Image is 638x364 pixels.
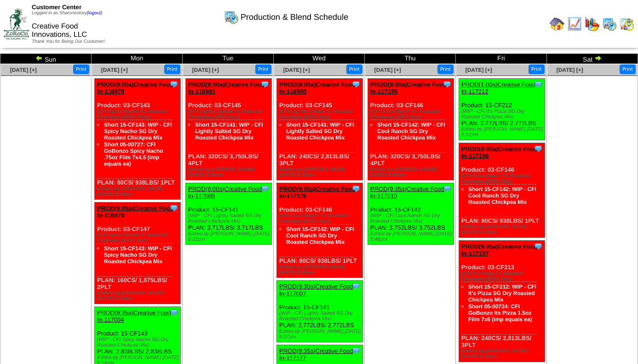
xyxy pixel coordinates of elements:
[97,232,180,243] div: (CFI-Spicy Nacho TL Roasted Chickpea (125/1.5oz))
[224,10,239,24] img: calendarprod.gif
[277,79,363,180] div: Product: 03-CF145 PLAN: 240CS / 2,813LBS / 3PLT
[188,109,271,120] div: (CFI-Lightly Salted TL Roasted Chickpea (125/1.5oz))
[97,290,180,301] div: Edited by [PERSON_NAME] [DATE] 6:28pm
[279,283,353,297] a: PROD(9:30a)Creative Food In-117007
[101,67,128,73] a: [DATE] [+]
[104,121,172,141] a: Short 15-CF143: WIP - CFI Spicy Nacho SG Dry Roasted Chickpea Mix
[286,121,354,141] a: Short 15-CF141: WIP - CFI Lightly Salted SG Dry Roasted Chickpea Mix
[461,348,545,359] div: Edited by [PERSON_NAME] [DATE] 6:52pm
[97,309,171,323] a: PROD(9:35a)Creative Food In-117004
[368,183,454,245] div: Product: 15-CF142 PLAN: 3,752LBS / 3,752LBS
[370,213,454,224] div: (WIP - CFI Cool Ranch SG Dry Roasted Chickpea Mix)
[351,184,361,193] img: Tooltip
[279,264,362,275] div: Edited by [PERSON_NAME] [DATE] 6:40pm
[459,143,545,238] div: Product: 03-CF146 PLAN: 80CS / 938LBS / 1PLT
[370,109,454,120] div: (CFI-Cool Ranch TL Roasted Chickpea (125/1.5oz))
[32,4,81,11] span: Customer Center
[534,242,543,251] img: Tooltip
[620,64,636,74] button: Print
[374,67,401,73] a: [DATE] [+]
[594,54,602,62] img: arrowright.gif
[32,39,105,44] span: Thank You for Being Our Customer!
[169,203,178,213] img: Tooltip
[95,79,181,200] div: Product: 03-CF143 PLAN: 80CS / 938LBS / 1PLT
[87,11,103,16] a: (logout)
[192,67,219,73] span: [DATE] [+]
[466,67,492,73] span: [DATE] [+]
[377,121,445,141] a: Short 15-CF142: WIP - CFI Cool Ranch SG Dry Roasted Chickpea Mix
[274,54,365,64] td: Wed
[279,213,362,224] div: (CFI-Cool Ranch TL Roasted Chickpea (125/1.5oz))
[279,347,353,361] a: PROD(9:35a)Creative Food In-117177
[370,167,454,178] div: Edited by [PERSON_NAME] [DATE] 6:45pm
[459,241,545,362] div: Product: 03-CF213 PLAN: 240CS / 2,813LBS / 3PLT
[277,281,363,342] div: Product: 15-CF141 PLAN: 2,772LBS / 2,772LBS
[4,8,29,39] img: ZoRoCo_Logo(Green%26Foil)%20jpg.webp
[283,67,310,73] a: [DATE] [+]
[620,17,634,31] img: calendarinout.gif
[92,54,183,64] td: Mon
[346,64,362,74] button: Print
[183,54,274,64] td: Tue
[279,329,362,340] div: Edited by [PERSON_NAME] [DATE] 5:07pm
[368,79,454,180] div: Product: 03-CF146 PLAN: 320CS / 3,750LBS / 4PLT
[370,231,454,242] div: Edited by [PERSON_NAME] [DATE] 5:48pm
[104,245,172,265] a: Short 15-CF143: WIP - CFI Spicy Nacho SG Dry Roasted Chickpea Mix
[351,282,361,291] img: Tooltip
[0,54,92,64] td: Sun
[443,80,452,89] img: Tooltip
[437,64,454,74] button: Print
[534,80,543,89] img: Tooltip
[461,109,545,120] div: (WIP - CFI It's Pizza SG Dry Roasted Chickpea Mix)
[286,226,354,245] a: Short 15-CF142: WIP - CFI Cool Ranch SG Dry Roasted Chickpea Mix
[585,17,599,31] img: graph.gif
[32,23,87,39] span: Creative Food Innovations, LLC
[95,202,181,304] div: Product: 03-CF147 PLAN: 160CS / 1,875LBS / 2PLT
[10,67,37,73] a: [DATE] [+]
[32,11,102,16] span: Logged in as Sharonestory
[534,144,543,153] img: Tooltip
[260,80,270,89] img: Tooltip
[370,81,447,95] a: PROD(9:00a)Creative Food In-117195
[195,121,263,141] a: Short 15-CF141: WIP - CFI Lightly Salted SG Dry Roasted Chickpea Mix
[241,12,348,22] span: Production & Blend Schedule
[104,141,163,167] a: Short 05-00727: CFI GoBonzo Spicy Nacho .75oz Film 7x4.5 (imp equals ea)
[370,185,444,199] a: PROD(9:35a)Creative Food In-117210
[73,64,89,74] button: Print
[557,67,583,73] span: [DATE] [+]
[188,185,262,199] a: PROD(9:00a)Creative Food In-117006
[461,224,545,235] div: Edited by [PERSON_NAME] [DATE] 6:52pm
[456,54,547,64] td: Fri
[365,54,456,64] td: Thu
[602,17,617,31] img: calendarprod.gif
[279,167,362,178] div: Edited by [PERSON_NAME] [DATE] 6:39pm
[461,81,535,95] a: PROD(1:00a)Creative Food In-117212
[529,64,545,74] button: Print
[188,167,271,178] div: Edited by [PERSON_NAME] [DATE] 6:34pm
[97,81,173,95] a: PROD(9:00a)Creative Food In-116978
[188,231,271,242] div: Edited by [PERSON_NAME] [DATE] 6:21pm
[97,337,180,348] div: (WIP - CFI Spicy Nacho SG Dry Roasted Chickpea Mix)
[461,271,545,282] div: (CFI-It's Pizza TL Roasted Chickpea (125/1.5oz))
[97,205,173,219] a: PROD(9:05a)Creative Food In-116979
[351,346,361,355] img: Tooltip
[567,17,582,31] img: line_graph.gif
[188,81,264,95] a: PROD(9:00a)Creative Food In-116981
[550,17,564,31] img: home.gif
[35,54,43,62] img: arrowleft.gif
[169,80,178,89] img: Tooltip
[279,185,356,199] a: PROD(9:05a)Creative Food In-117176
[186,183,272,245] div: Product: 15-CF141 PLAN: 3,717LBS / 3,717LBS
[279,109,362,120] div: (CFI-Lightly Salted TL Roasted Chickpea (125/1.5oz))
[186,79,272,180] div: Product: 03-CF145 PLAN: 320CS / 3,750LBS / 4PLT
[97,186,180,197] div: Edited by [PERSON_NAME] [DATE] 8:04pm
[459,79,545,140] div: Product: 15-CF212 PLAN: 2,772LBS / 2,772LBS
[468,186,536,205] a: Short 15-CF142: WIP - CFI Cool Ranch SG Dry Roasted Chickpea Mix
[547,54,638,64] td: Sat
[169,308,178,317] img: Tooltip
[468,303,532,323] a: Short 05-00734: CFI GoBonzo Its Pizza 1.5oz Film 7x6 (imp equals ea)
